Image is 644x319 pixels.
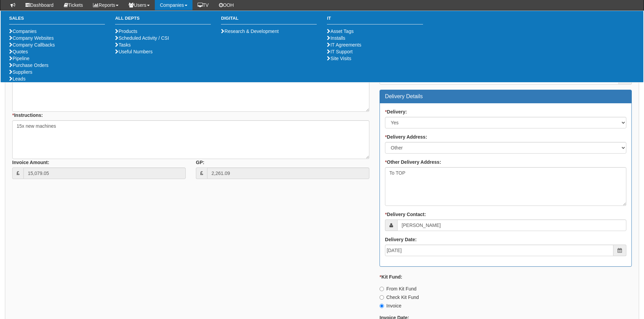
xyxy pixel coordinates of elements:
[9,35,54,41] a: Company Websites
[9,29,37,34] a: Companies
[9,76,25,82] a: Leads
[196,159,204,166] label: GP:
[327,42,361,48] a: IT Agreements
[9,42,55,48] a: Company Callbacks
[327,35,345,41] a: Installs
[380,294,419,301] label: Check Kit Fund
[385,134,427,140] label: Delivery Address:
[327,29,353,34] a: Asset Tags
[115,35,169,41] a: Scheduled Activity / CSI
[380,273,402,280] label: Kit Fund:
[385,93,626,100] h3: Delivery Details
[9,56,30,61] a: Pipeline
[115,16,211,24] h3: All Depts
[221,16,317,24] h3: Digital
[380,304,384,308] input: Invoice
[380,295,384,300] input: Check Kit Fund
[12,112,43,119] label: Instructions:
[115,49,152,54] a: Useful Numbers
[385,159,441,165] label: Other Delivery Address:
[380,285,417,292] label: From Kit Fund
[385,236,417,243] label: Delivery Date:
[9,69,32,75] a: Suppliers
[327,16,423,24] h3: IT
[385,108,407,115] label: Delivery:
[9,49,28,54] a: Quotes
[380,287,384,291] input: From Kit Fund
[115,42,131,48] a: Tasks
[327,56,351,61] a: Site Visits
[12,120,369,159] textarea: 15x new machines
[9,16,105,24] h3: Sales
[9,63,49,68] a: Purchase Orders
[385,167,626,206] textarea: To TOP
[327,49,352,54] a: IT Support
[380,302,401,309] label: Invoice
[385,211,426,218] label: Delivery Contact:
[221,29,279,34] a: Research & Development
[115,29,137,34] a: Products
[12,159,49,166] label: Invoice Amount:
